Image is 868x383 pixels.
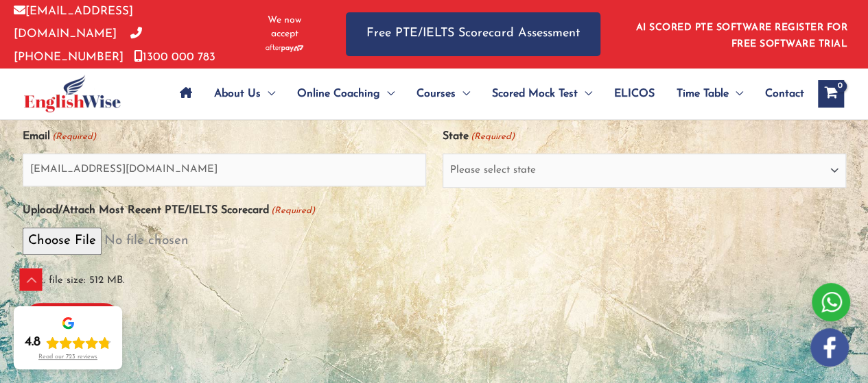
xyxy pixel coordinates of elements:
span: We now accept [257,14,312,41]
span: Online Coaching [297,70,380,118]
span: Menu Toggle [456,70,470,118]
div: Rating: 4.8 out of 5 [25,334,111,351]
a: View Shopping Cart, empty [818,80,844,108]
a: ELICOS [603,70,666,118]
a: Free PTE/IELTS Scorecard Assessment [346,12,600,55]
a: Contact [754,70,804,118]
span: Max. file size: 512 MB. [23,260,846,292]
span: Menu Toggle [380,70,395,118]
a: About UsMenu Toggle [203,70,286,118]
div: 4.8 [25,334,40,351]
a: Online CoachingMenu Toggle [286,70,406,118]
img: cropped-ew-logo [24,75,121,112]
a: 1300 000 783 [134,51,215,63]
span: (Required) [270,199,315,222]
span: Contact [765,70,804,118]
span: Menu Toggle [578,70,592,118]
img: Afterpay-Logo [266,45,303,52]
img: white-facebook.png [810,328,849,367]
span: Courses [417,70,456,118]
nav: Site Navigation: Main Menu [169,70,804,118]
span: (Required) [469,125,515,148]
span: Time Table [677,70,729,118]
span: Menu Toggle [261,70,275,118]
span: Scored Mock Test [492,70,578,118]
a: [PHONE_NUMBER] [14,28,142,62]
span: (Required) [51,125,96,148]
aside: Header Widget 1 [628,12,854,56]
a: [EMAIL_ADDRESS][DOMAIN_NAME] [14,5,133,40]
label: Email [23,125,96,148]
span: Menu Toggle [729,70,743,118]
a: Time TableMenu Toggle [666,70,754,118]
label: State [443,125,515,148]
div: Read our 723 reviews [38,354,97,361]
label: Upload/Attach Most Recent PTE/IELTS Scorecard [23,199,315,222]
span: ELICOS [614,70,655,118]
input: Submit [23,303,121,338]
a: Scored Mock TestMenu Toggle [481,70,603,118]
a: AI SCORED PTE SOFTWARE REGISTER FOR FREE SOFTWARE TRIAL [636,23,848,49]
span: About Us [214,70,261,118]
a: CoursesMenu Toggle [406,70,481,118]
